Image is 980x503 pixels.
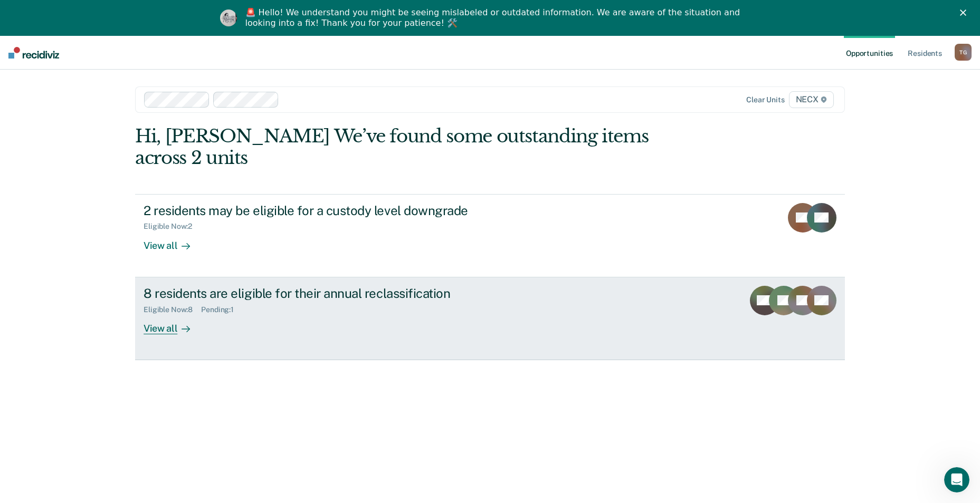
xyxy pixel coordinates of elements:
div: Close [960,9,971,16]
div: Eligible Now : 2 [144,222,201,231]
div: Pending : 1 [201,305,242,314]
a: 2 residents may be eligible for a custody level downgradeEligible Now:2View all [135,194,845,277]
div: Clear units [746,95,785,104]
div: View all [144,231,203,252]
img: Profile image for Kim [220,9,237,26]
a: Opportunities [844,36,895,70]
iframe: Intercom live chat [944,467,969,492]
button: TG [955,44,972,61]
div: T G [955,44,972,61]
div: 2 residents may be eligible for a custody level downgrade [144,203,514,218]
div: Hi, [PERSON_NAME] We’ve found some outstanding items across 2 units [135,125,703,169]
a: 8 residents are eligible for their annual reclassificationEligible Now:8Pending:1View all [135,277,845,360]
a: Residents [906,36,944,70]
img: Recidiviz [8,47,59,59]
div: 🚨 Hello! We understand you might be seeing mislabeled or outdated information. We are aware of th... [245,7,744,28]
div: Eligible Now : 8 [144,305,201,314]
span: NECX [789,91,834,108]
div: View all [144,314,203,334]
div: 8 residents are eligible for their annual reclassification [144,286,514,301]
